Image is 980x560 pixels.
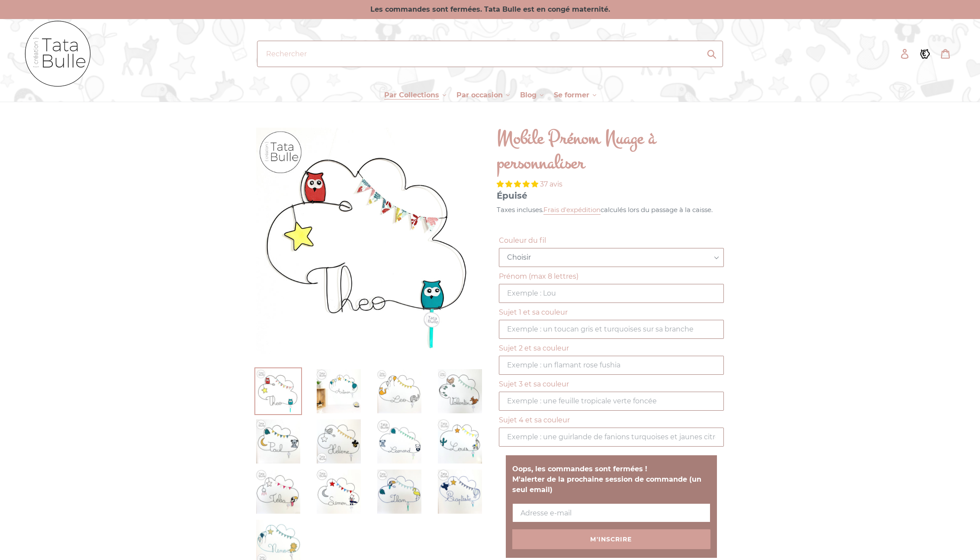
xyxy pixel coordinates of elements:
span: Blog [520,91,537,100]
span: Épuisé [497,190,527,201]
label: Sujet 2 et sa couleur [499,343,724,354]
input: Adresse e-mail [512,503,710,522]
input: Rechercher [257,41,723,67]
img: Mobile Prénom Nuage à personnaliser [256,128,482,354]
button: M'inscrire [512,529,710,549]
img: Charger l&#39;image dans la galerie, Mobile Prénom Nuage à personnaliser [254,367,302,415]
img: Charger l&#39;image dans la galerie, Mobile Prénom Nuage à personnaliser [254,468,302,515]
a: € [916,43,936,64]
img: Charger l&#39;image dans la galerie, Mobile Prénom Nuage à personnaliser [436,468,484,515]
img: Charger l&#39;image dans la galerie, Mobile Prénom Nuage à personnaliser [436,418,484,465]
label: Sujet 4 et sa couleur [499,415,724,425]
label: Sujet 3 et sa couleur [499,379,724,389]
input: Exemple : une feuille tropicale verte foncée [499,392,724,411]
img: Charger l&#39;image dans la galerie, Mobile Prénom Nuage à personnaliser [315,367,363,415]
button: Se former [549,89,601,102]
div: Taxes incluses. calculés lors du passage à la caisse. [497,205,726,215]
img: Charger l&#39;image dans la galerie, Mobile Prénom Nuage à personnaliser [254,418,302,465]
img: Charger l&#39;image dans la galerie, Mobile Prénom Nuage à personnaliser [376,518,379,521]
label: Couleur du fil [499,235,724,246]
button: Par Collections [380,89,450,102]
span: M'inscrire [590,535,632,543]
span: 37 avis [540,180,562,188]
label: Sujet 1 et sa couleur [499,307,724,318]
a: Frais d'expédition [543,206,601,215]
span: Par Collections [384,91,439,100]
img: Charger l&#39;image dans la galerie, Mobile Prénom Nuage à personnaliser [315,418,363,465]
p: Oops, les commandes sont fermées ! M'alerter de la prochaine session de commande (un seul email) [512,464,710,495]
span: 5.00 stars [497,180,540,188]
input: Exemple : un toucan gris et turquoises sur sa branche [499,320,724,339]
input: Exemple : un flamant rose fushia [499,356,724,375]
img: Charger l&#39;image dans la galerie, Mobile Prénom Nuage à personnaliser [315,518,318,521]
img: Charger l&#39;image dans la galerie, Mobile Prénom Nuage à personnaliser [315,468,363,515]
img: Charger l&#39;image dans la galerie, Mobile Prénom Nuage à personnaliser [376,418,423,465]
button: Par occasion [452,89,514,102]
img: Charger l&#39;image dans la galerie, Mobile Prénom Nuage à personnaliser [376,367,423,415]
img: Charger l&#39;image dans la galerie, Mobile Prénom Nuage à personnaliser [376,468,423,515]
tspan: € [922,50,926,58]
span: Se former [554,91,589,100]
input: Exemple : une guirlande de fanions turquoises et jaunes citron [499,428,724,447]
h1: Mobile Prénom Nuage à personnaliser [497,126,726,176]
span: Par occasion [456,91,503,100]
input: Exemple : Lou [499,284,724,303]
img: Charger l&#39;image dans la galerie, Mobile Prénom Nuage à personnaliser [436,518,440,521]
img: Charger l&#39;image dans la galerie, Mobile Prénom Nuage à personnaliser [436,367,484,415]
button: Blog [516,89,548,102]
label: Prénom (max 8 lettres) [499,271,724,282]
img: Tata Bulle [24,19,93,89]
